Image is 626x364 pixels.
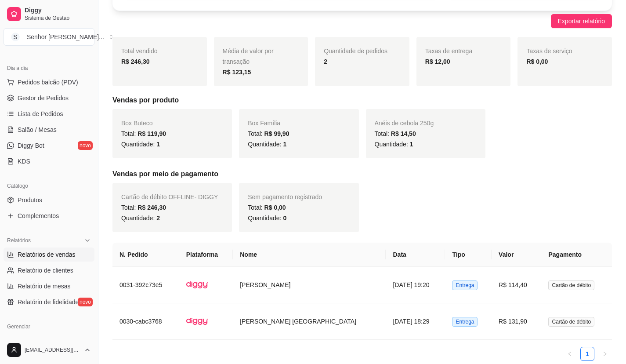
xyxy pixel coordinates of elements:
[18,94,69,102] span: Gestor de Pedidos
[223,47,274,65] span: Média de valor por transação
[112,95,612,106] h5: Vendas por produto
[492,243,541,267] th: Valor
[18,211,59,220] span: Complementos
[18,196,42,204] span: Produtos
[186,274,208,296] img: diggy
[4,295,94,309] a: Relatório de fidelidadenovo
[18,266,73,275] span: Relatório de clientes
[4,279,94,293] a: Relatório de mesas
[375,130,416,137] span: Total:
[4,138,94,153] a: Diggy Botnovo
[425,58,450,65] strong: R$ 12,00
[4,91,94,105] a: Gestor de Pedidos
[18,282,71,291] span: Relatório de mesas
[18,250,76,259] span: Relatórios de vendas
[18,109,63,118] span: Lista de Pedidos
[563,347,577,361] li: Previous Page
[248,141,286,148] span: Quantidade:
[452,280,478,290] span: Entrega
[18,78,78,87] span: Pedidos balcão (PDV)
[4,4,94,25] a: DiggySistema de Gestão
[386,243,445,267] th: Data
[4,107,94,121] a: Lista de Pedidos
[223,69,251,76] strong: R$ 123,15
[27,33,104,41] div: Senhor [PERSON_NAME] ...
[324,47,387,55] span: Quantidade de pedidos
[4,179,94,193] div: Catálogo
[492,303,541,340] td: R$ 131,90
[264,130,289,137] span: R$ 99,90
[179,243,233,267] th: Plataforma
[121,141,160,148] span: Quantidade:
[4,334,94,348] a: Entregadoresnovo
[386,267,445,303] td: [DATE] 19:20
[4,154,94,168] a: KDS
[375,120,434,127] span: Anéis de cebola 250g
[112,267,179,303] td: 0031-392c73e5
[121,120,153,127] span: Box Buteco
[541,243,612,267] th: Pagamento
[581,347,594,360] a: 1
[526,58,548,65] strong: R$ 0,00
[138,204,166,211] span: R$ 246,30
[375,141,413,148] span: Quantidade:
[233,267,386,303] td: [PERSON_NAME]
[112,303,179,340] td: 0030-cabc3768
[7,237,31,244] span: Relatórios
[18,298,79,306] span: Relatório de fidelidade
[18,141,44,150] span: Diggy Bot
[445,243,492,267] th: Tipo
[4,61,94,75] div: Dia a dia
[25,346,80,353] span: [EMAIL_ADDRESS][DOMAIN_NAME]
[548,280,594,290] span: Cartão de débito
[248,215,286,222] span: Quantidade:
[121,58,150,65] strong: R$ 246,30
[4,209,94,223] a: Complementos
[112,243,179,267] th: N. Pedido
[4,75,94,89] button: Pedidos balcão (PDV)
[4,123,94,137] a: Salão / Mesas
[4,320,94,334] div: Gerenciar
[25,15,91,22] span: Sistema de Gestão
[4,248,94,262] a: Relatórios de vendas
[18,125,57,134] span: Salão / Mesas
[248,204,286,211] span: Total:
[121,215,160,222] span: Quantidade:
[580,347,594,361] li: 1
[233,303,386,340] td: [PERSON_NAME] [GEOGRAPHIC_DATA]
[121,204,166,211] span: Total:
[410,141,413,148] span: 1
[248,120,280,127] span: Box Família
[248,130,289,137] span: Total:
[551,14,612,28] button: Exportar relatório
[121,130,166,137] span: Total:
[233,243,386,267] th: Nome
[112,169,612,179] h5: Vendas por meio de pagamento
[4,263,94,277] a: Relatório de clientes
[138,130,166,137] span: R$ 119,90
[248,193,322,200] span: Sem pagamento registrado
[452,317,478,327] span: Entrega
[121,193,218,200] span: Cartão de débito OFFLINE - DIGGY
[492,267,541,303] td: R$ 114,40
[4,193,94,207] a: Produtos
[4,28,94,46] button: Select a team
[156,141,160,148] span: 1
[563,347,577,361] button: left
[156,215,160,222] span: 2
[264,204,286,211] span: R$ 0,00
[386,303,445,340] td: [DATE] 18:29
[121,47,158,55] span: Total vendido
[11,33,20,41] span: S
[186,310,208,332] img: diggy
[526,47,572,55] span: Taxas de serviço
[283,141,286,148] span: 1
[425,47,472,55] span: Taxas de entrega
[283,215,286,222] span: 0
[391,130,416,137] span: R$ 14,50
[324,58,327,65] strong: 2
[18,157,30,166] span: KDS
[25,7,91,15] span: Diggy
[4,339,94,360] button: [EMAIL_ADDRESS][DOMAIN_NAME]
[558,16,605,26] span: Exportar relatório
